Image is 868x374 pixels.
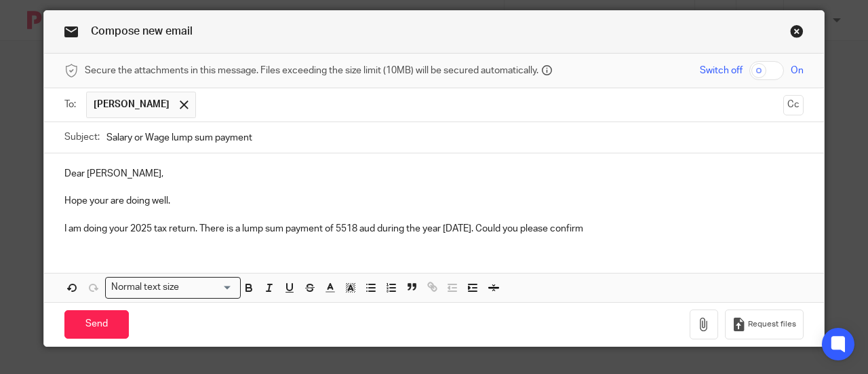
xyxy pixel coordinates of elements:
[64,167,804,181] p: Dear [PERSON_NAME],
[64,310,129,339] input: Send
[108,280,182,295] span: Normal text size
[748,319,796,330] span: Request files
[94,98,170,111] span: [PERSON_NAME]
[85,64,538,77] span: Secure the attachments in this message. Files exceeding the size limit (10MB) will be secured aut...
[790,24,804,43] a: Close this dialog window
[700,64,743,77] span: Switch off
[105,277,241,298] div: Search for option
[91,26,193,37] span: Compose new email
[725,310,804,340] button: Request files
[791,64,804,77] span: On
[64,194,804,208] p: Hope your are doing well.
[783,95,804,115] button: Cc
[64,98,79,111] label: To:
[64,130,100,144] label: Subject:
[184,280,233,295] input: Search for option
[64,222,804,236] p: I am doing your 2025 tax return. There is a lump sum payment of 5518 aud during the year [DATE]. ...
